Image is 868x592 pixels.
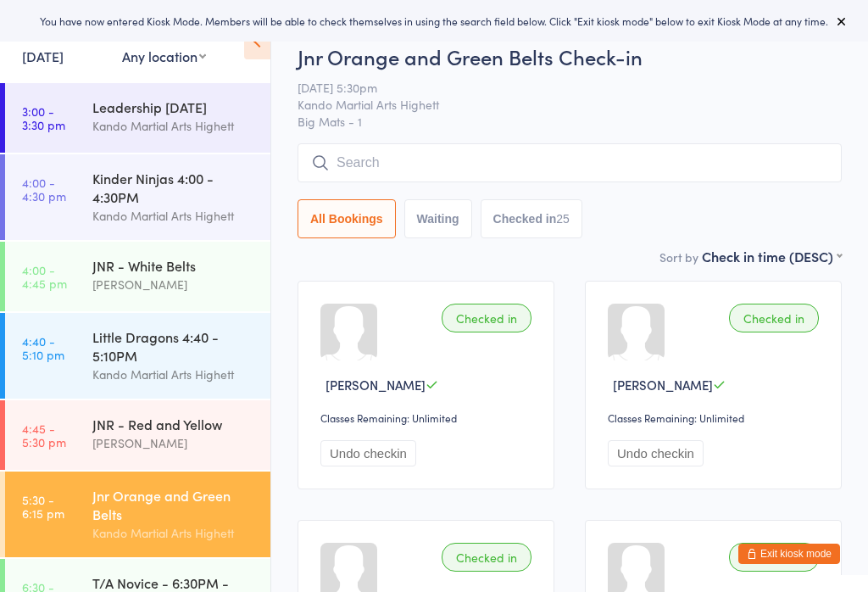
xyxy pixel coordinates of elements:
[5,154,270,240] a: 4:00 -4:30 pmKinder Ninjas 4:00 - 4:30PMKando Martial Arts Highett
[404,199,472,238] button: Waiting
[92,98,256,116] div: Leadership [DATE]
[481,199,582,238] button: Checked in25
[92,327,256,365] div: Little Dragons 4:40 - 5:10PM
[298,143,842,182] input: Search
[22,176,66,203] time: 4:00 - 4:30 pm
[22,104,65,131] time: 3:00 - 3:30 pm
[729,543,819,572] div: Checked in
[92,275,256,294] div: [PERSON_NAME]
[702,247,842,265] div: Check in time (DESC)
[92,116,256,136] div: Kando Martial Arts Highett
[5,242,270,311] a: 4:00 -4:45 pmJNR - White Belts[PERSON_NAME]
[22,334,64,361] time: 4:40 - 5:10 pm
[738,544,840,564] button: Exit kiosk mode
[442,543,531,572] div: Checked in
[298,96,815,113] span: Kando Martial Arts Highett
[92,169,256,206] div: Kinder Ninjas 4:00 - 4:30PM
[22,47,64,65] a: [DATE]
[613,376,713,394] span: [PERSON_NAME]
[92,523,256,543] div: Kando Martial Arts Highett
[22,422,66,449] time: 4:45 - 5:30 pm
[320,440,416,466] button: Undo checkin
[27,14,841,28] div: You have now entered Kiosk Mode. Members will be able to check themselves in using the search fie...
[5,313,270,399] a: 4:40 -5:10 pmLittle Dragons 4:40 - 5:10PMKando Martial Arts Highett
[22,263,67,290] time: 4:00 - 4:45 pm
[92,365,256,384] div: Kando Martial Arts Highett
[556,212,570,226] div: 25
[320,410,537,425] div: Classes Remaining: Unlimited
[608,410,824,425] div: Classes Remaining: Unlimited
[298,42,842,70] h2: Jnr Orange and Green Belts Check-in
[92,206,256,226] div: Kando Martial Arts Highett
[92,415,256,433] div: JNR - Red and Yellow
[442,304,531,332] div: Checked in
[5,472,270,557] a: 5:30 -6:15 pmJnr Orange and Green BeltsKando Martial Arts Highett
[298,113,842,130] span: Big Mats - 1
[5,400,270,470] a: 4:45 -5:30 pmJNR - Red and Yellow[PERSON_NAME]
[608,440,704,466] button: Undo checkin
[298,79,815,96] span: [DATE] 5:30pm
[92,256,256,275] div: JNR - White Belts
[5,83,270,153] a: 3:00 -3:30 pmLeadership [DATE]Kando Martial Arts Highett
[22,493,64,520] time: 5:30 - 6:15 pm
[659,249,698,265] label: Sort by
[729,304,819,332] div: Checked in
[92,486,256,523] div: Jnr Orange and Green Belts
[298,199,396,238] button: All Bookings
[325,376,426,394] span: [PERSON_NAME]
[122,47,206,65] div: Any location
[92,433,256,453] div: [PERSON_NAME]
